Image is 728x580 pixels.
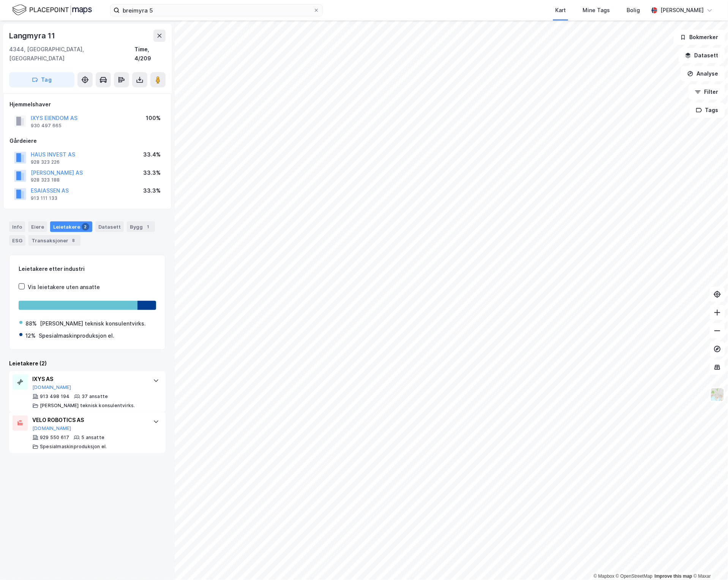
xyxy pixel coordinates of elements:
[9,72,74,87] button: Tag
[9,221,25,232] div: Info
[82,223,89,231] div: 2
[28,235,81,246] div: Transaksjoner
[25,319,37,328] div: 88%
[32,425,71,431] button: [DOMAIN_NAME]
[143,150,161,159] div: 33.4%
[31,195,57,201] div: 913 111 133
[681,66,725,81] button: Analyse
[9,136,165,145] div: Gårdeiere
[690,544,728,580] iframe: Chat Widget
[31,177,60,183] div: 928 323 188
[31,123,62,129] div: 930 497 665
[143,168,161,177] div: 33.3%
[31,159,60,165] div: 928 323 226
[81,435,104,441] div: 5 ansatte
[12,3,92,17] img: logo.f888ab2527a4732fd821a326f86c7f29.svg
[82,394,108,400] div: 37 ansatte
[710,387,725,402] img: Z
[660,6,704,15] div: [PERSON_NAME]
[28,283,100,292] div: Vis leietakere uten ansatte
[40,435,69,441] div: 929 550 617
[674,30,725,45] button: Bokmerker
[9,45,134,63] div: 4344, [GEOGRAPHIC_DATA], [GEOGRAPHIC_DATA]
[594,574,614,579] a: Mapbox
[583,6,610,15] div: Mine Tags
[689,84,725,100] button: Filter
[9,235,25,246] div: ESG
[32,416,145,425] div: VELO ROBOTICS AS
[95,221,124,232] div: Datasett
[144,223,152,231] div: 1
[9,100,165,109] div: Hjemmelshaver
[19,264,156,273] div: Leietakere etter industri
[146,114,161,123] div: 100%
[655,574,692,579] a: Improve this map
[143,186,161,195] div: 33.3%
[9,30,57,42] div: Langmyra 11
[70,237,77,244] div: 8
[39,331,114,340] div: Spesialmaskinproduksjon el.
[9,359,166,368] div: Leietakere (2)
[127,221,155,232] div: Bygg
[40,403,135,409] div: [PERSON_NAME] teknisk konsulentvirks.
[28,221,47,232] div: Eiere
[616,574,653,579] a: OpenStreetMap
[40,444,107,450] div: Spesialmaskinproduksjon el.
[627,6,640,15] div: Bolig
[50,221,92,232] div: Leietakere
[40,394,69,400] div: 913 498 194
[134,45,166,63] div: Time, 4/209
[25,331,36,340] div: 12%
[679,48,725,63] button: Datasett
[690,103,725,118] button: Tags
[40,319,146,328] div: [PERSON_NAME] teknisk konsulentvirks.
[120,5,313,16] input: Søk på adresse, matrikkel, gårdeiere, leietakere eller personer
[32,384,71,390] button: [DOMAIN_NAME]
[690,544,728,580] div: Kontrollprogram for chat
[32,375,145,384] div: IXYS AS
[555,6,566,15] div: Kart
